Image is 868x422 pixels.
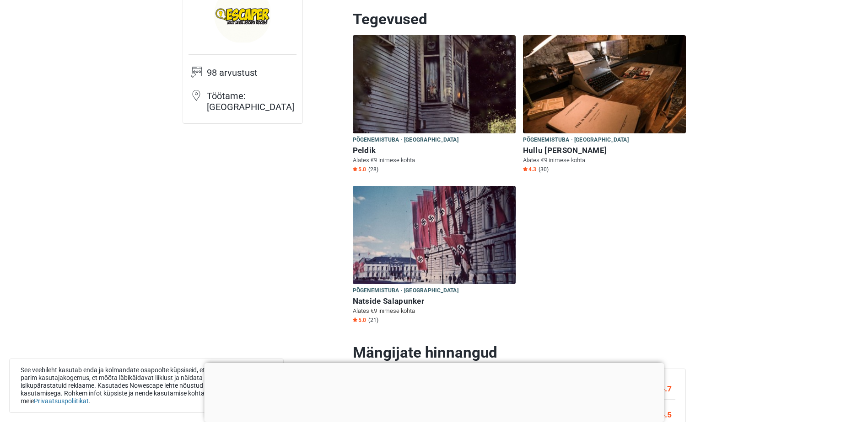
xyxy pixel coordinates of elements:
[9,359,284,413] div: See veebileht kasutab enda ja kolmandate osapoolte küpsiseid, et tuua sinuni parim kasutajakogemu...
[353,186,516,326] a: Natside Salapunker Põgenemistuba · [GEOGRAPHIC_DATA] Natside Salapunker Alates €9 inimese kohta S...
[353,186,516,284] img: Natside Salapunker
[523,167,528,171] img: Star
[353,307,516,315] p: Alates €9 inimese kohta
[353,316,366,324] span: 5.0
[353,146,516,155] h6: Peldik
[353,35,516,133] img: Peldik
[368,316,378,324] span: (21)
[353,343,686,362] h2: Mängijate hinnangud
[353,35,516,175] a: Peldik Põgenemistuba · [GEOGRAPHIC_DATA] Peldik Alates €9 inimese kohta Star5.0 (28)
[523,35,686,133] img: Hullu Kelder
[353,286,458,296] span: Põgenemistuba · [GEOGRAPHIC_DATA]
[523,156,686,164] p: Alates €9 inimese kohta
[523,146,686,155] h6: Hullu [PERSON_NAME]
[353,10,686,28] h2: Tegevused
[539,166,549,173] span: (30)
[207,90,297,118] td: Töötame: [GEOGRAPHIC_DATA]
[523,166,536,173] span: 4.3
[353,135,458,145] span: Põgenemistuba · [GEOGRAPHIC_DATA]
[353,317,357,322] img: Star
[523,35,686,175] a: Hullu Kelder Põgenemistuba · [GEOGRAPHIC_DATA] Hullu [PERSON_NAME] Alates €9 inimese kohta Star4....
[207,66,297,90] td: 98 arvustust
[353,166,366,173] span: 5.0
[204,363,664,420] iframe: Advertisement
[353,296,516,306] h6: Natside Salapunker
[34,397,89,405] a: Privaatsuspoliitikat
[353,167,357,171] img: Star
[523,135,629,145] span: Põgenemistuba · [GEOGRAPHIC_DATA]
[368,166,378,173] span: (28)
[353,156,516,164] p: Alates €9 inimese kohta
